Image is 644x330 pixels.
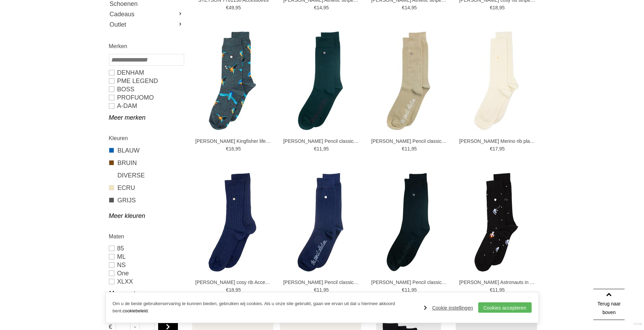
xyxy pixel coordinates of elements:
[113,300,417,315] p: Om u de beste gebruikerservaring te kunnen bieden, gebruiken wij cookies. Als u onze site gebruik...
[109,113,183,122] a: Meer merken
[478,302,532,313] a: Cookies accepteren
[492,5,498,10] span: 18
[323,146,329,152] span: 95
[634,320,642,328] a: Divide
[474,31,519,130] img: Alfredo Gonzales Merino rib plain Accessoires
[283,279,360,285] a: [PERSON_NAME] Pencil classic Accessoires
[226,287,229,293] span: €
[122,308,147,313] a: cookiebeleid
[411,146,417,152] span: 95
[499,146,505,152] span: 95
[405,5,410,10] span: 14
[459,279,535,285] a: [PERSON_NAME] Astronauts in space Accessoires
[195,279,272,285] a: [PERSON_NAME] cosy rib Accessoires
[109,146,183,155] a: BLAUW
[109,253,183,261] a: ML
[109,93,183,102] a: PROFUOMO
[229,5,234,10] span: 49
[208,173,256,272] img: Alfredo Gonzales Merino cosy rib Accessoires
[109,85,183,93] a: BOSS
[322,5,324,10] span: ,
[405,146,410,152] span: 11
[235,146,241,152] span: 95
[402,5,405,10] span: €
[593,289,625,320] a: Terug naar boven
[492,287,498,293] span: 11
[234,146,235,152] span: ,
[411,5,417,10] span: 95
[234,5,235,10] span: ,
[109,134,183,143] h2: Kleuren
[498,146,499,152] span: ,
[235,287,241,293] span: 95
[109,102,183,110] a: A-DAM
[410,287,411,293] span: ,
[109,244,183,253] a: 85
[424,303,473,313] a: Cookie instellingen
[402,146,405,152] span: €
[109,196,183,205] a: GRIJS
[323,287,329,293] span: 95
[109,212,183,220] a: Meer kleuren
[226,146,229,152] span: €
[209,31,256,130] img: Alfredo Gonzales Kingfisher lifestyle merino Accessoires
[109,42,183,51] h2: Merken
[492,146,498,152] span: 17
[322,146,324,152] span: ,
[229,146,234,152] span: 16
[109,232,183,241] h2: Maten
[322,287,324,293] span: ,
[387,31,430,130] img: Alfredo Gonzales Pencil classic Accessoires
[410,146,411,152] span: ,
[490,287,493,293] span: €
[459,138,535,144] a: [PERSON_NAME] Merino rib plain Accessoires
[226,5,229,10] span: €
[235,5,241,10] span: 95
[371,279,447,285] a: [PERSON_NAME] Pencil classic Accessoires
[474,173,518,272] img: Alfredo Gonzales Astronauts in space Accessoires
[109,171,183,180] a: DIVERSE
[411,287,417,293] span: 95
[490,146,493,152] span: €
[109,19,183,30] a: Outlet
[229,287,234,293] span: 18
[402,287,405,293] span: €
[314,287,317,293] span: €
[109,289,183,297] a: Meer maten
[314,5,317,10] span: €
[410,5,411,10] span: ,
[298,31,343,130] img: Alfredo Gonzales Pencil classic Accessoires
[405,287,410,293] span: 11
[317,287,322,293] span: 11
[317,5,322,10] span: 14
[195,138,272,144] a: [PERSON_NAME] Kingfisher lifestyle merino Accessoires
[109,158,183,167] a: BRUIN
[499,5,505,10] span: 95
[499,287,505,293] span: 95
[387,173,430,272] img: Alfredo Gonzales Pencil classic Accessoires
[323,5,329,10] span: 95
[109,68,183,77] a: DENHAM
[371,138,447,144] a: [PERSON_NAME] Pencil classic Accessoires
[317,146,322,152] span: 11
[109,269,183,277] a: One
[234,287,235,293] span: ,
[498,5,499,10] span: ,
[109,9,183,19] a: Cadeaus
[498,287,499,293] span: ,
[283,138,360,144] a: [PERSON_NAME] Pencil classic Accessoires
[314,146,317,152] span: €
[298,173,343,272] img: Alfredo Gonzales Pencil classic Accessoires
[490,5,493,10] span: €
[109,277,183,286] a: XLXX
[109,77,183,85] a: PME LEGEND
[109,261,183,269] a: NS
[109,183,183,192] a: ECRU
